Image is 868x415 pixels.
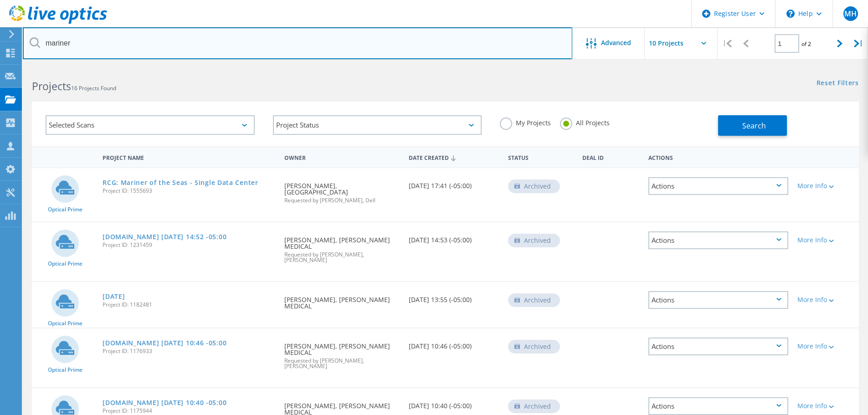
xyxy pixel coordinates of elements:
[280,282,404,318] div: [PERSON_NAME], [PERSON_NAME] MEDICAL
[817,80,859,87] a: Reset Filters
[103,188,275,194] span: Project ID: 1555693
[9,19,107,26] a: Live Optics Dashboard
[801,40,811,48] span: of 2
[508,293,560,307] div: Archived
[284,358,399,369] span: Requested by [PERSON_NAME], [PERSON_NAME]
[48,261,82,266] span: Optical Prime
[560,118,610,126] label: All Projects
[648,291,788,309] div: Actions
[404,328,503,359] div: [DATE] 10:46 (-05:00)
[404,149,503,166] div: Date Created
[578,149,644,165] div: Deal Id
[508,400,560,413] div: Archived
[103,340,226,346] a: [DOMAIN_NAME] [DATE] 10:46 -05:00
[849,27,868,60] div: |
[797,297,854,303] div: More Info
[648,231,788,249] div: Actions
[508,179,560,193] div: Archived
[280,149,404,165] div: Owner
[844,10,857,17] span: MH
[503,149,578,165] div: Status
[797,183,854,189] div: More Info
[273,115,482,135] div: Project Status
[103,234,226,240] a: [DOMAIN_NAME] [DATE] 14:52 -05:00
[71,84,116,92] span: 16 Projects Found
[23,27,572,59] input: Search projects by name, owner, ID, company, etc
[508,340,560,354] div: Archived
[103,179,258,186] a: RCG: Mariner of the Seas - Single Data Center
[648,177,788,195] div: Actions
[797,343,854,349] div: More Info
[648,338,788,355] div: Actions
[404,282,503,312] div: [DATE] 13:55 (-05:00)
[284,252,399,263] span: Requested by [PERSON_NAME], [PERSON_NAME]
[103,242,275,248] span: Project ID: 1231459
[718,115,787,136] button: Search
[280,328,404,378] div: [PERSON_NAME], [PERSON_NAME] MEDICAL
[508,234,560,247] div: Archived
[48,367,82,373] span: Optical Prime
[46,115,255,135] div: Selected Scans
[786,10,795,18] svg: \n
[404,222,503,252] div: [DATE] 14:53 (-05:00)
[404,168,503,198] div: [DATE] 17:41 (-05:00)
[103,293,125,300] a: [DATE]
[103,400,226,406] a: [DOMAIN_NAME] [DATE] 10:40 -05:00
[48,321,82,326] span: Optical Prime
[742,121,766,131] span: Search
[280,168,404,212] div: [PERSON_NAME], [GEOGRAPHIC_DATA]
[32,79,71,93] b: Projects
[103,302,275,307] span: Project ID: 1182481
[644,149,793,165] div: Actions
[103,408,275,414] span: Project ID: 1175944
[103,348,275,354] span: Project ID: 1176933
[48,207,82,212] span: Optical Prime
[601,40,631,46] span: Advanced
[718,27,736,60] div: |
[797,237,854,243] div: More Info
[797,403,854,409] div: More Info
[648,397,788,415] div: Actions
[500,118,551,126] label: My Projects
[98,149,280,165] div: Project Name
[284,198,399,203] span: Requested by [PERSON_NAME], Dell
[280,222,404,272] div: [PERSON_NAME], [PERSON_NAME] MEDICAL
